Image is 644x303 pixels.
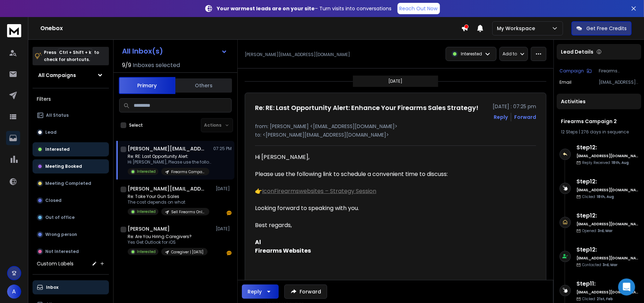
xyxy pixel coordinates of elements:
p: Wrong person [45,232,77,237]
h1: Firearms Campaign 2 [561,118,637,125]
h6: Step 11 : [576,280,638,288]
h1: [PERSON_NAME][EMAIL_ADDRESS][DOMAIN_NAME] [128,145,205,152]
p: [DATE] [216,226,232,232]
button: Inbox [33,280,109,294]
p: [DATE] [216,186,232,192]
button: Interested [33,142,109,156]
button: All Inbox(s) [116,44,233,58]
h1: [PERSON_NAME] [128,225,170,232]
button: Reply [242,285,279,299]
p: Get Free Credits [586,25,627,32]
div: Activities [557,94,641,109]
p: Sell Firearms Online | [DATE] [171,209,205,215]
p: Press to check for shortcuts. [44,49,99,63]
p: 07:25 PM [213,146,232,151]
div: Looking forward to speaking with you. [255,204,462,221]
button: Primary [119,77,175,94]
h6: [EMAIL_ADDRESS][DOMAIN_NAME] [576,290,638,295]
div: | [561,129,637,135]
p: [PERSON_NAME][EMAIL_ADDRESS][DOMAIN_NAME] [245,52,350,57]
h6: [EMAIL_ADDRESS][DOMAIN_NAME] [576,187,638,193]
p: Interested [137,169,156,174]
strong: Al Firearms Websites [255,238,311,255]
p: Opened [582,228,613,233]
button: All Campaigns [33,68,109,82]
a: Reach Out Now [398,3,440,14]
img: logo [7,24,21,37]
p: Not Interested [45,249,79,254]
h6: Step 12 : [576,211,638,220]
h6: [EMAIL_ADDRESS][DOMAIN_NAME] [576,221,638,227]
h1: [PERSON_NAME][EMAIL_ADDRESS][DOMAIN_NAME] [128,185,205,192]
button: Reply [494,114,508,121]
p: The cost depends on what [128,199,209,205]
p: My Workspace [497,25,538,32]
p: Caregiver | [DATE] [171,249,203,255]
p: Out of office [45,215,75,220]
h3: Filters [33,94,109,104]
h1: All Campaigns [38,72,76,79]
div: Open Intercom Messenger [618,279,635,296]
span: 9 / 9 [122,61,131,70]
span: 21st, Feb [597,296,613,302]
h6: [EMAIL_ADDRESS][DOMAIN_NAME] [576,255,638,261]
strong: Your warmest leads are on your site [217,5,315,12]
p: Inbox [46,285,58,290]
p: Yes Get Outlook for iOS [128,239,208,245]
h1: All Inbox(s) [122,48,163,55]
h1: Re: RE: Last Opportunity Alert: Enhance Your Firearms Sales Strategy! [255,103,478,113]
p: Interested [137,249,156,254]
span: Ctrl + Shift + k [58,48,92,56]
label: Select [129,122,143,128]
h6: Step 12 : [576,177,638,186]
div: Best regards, [255,221,462,255]
p: Reach Out Now [400,5,438,12]
button: A [7,285,21,299]
button: Campaign [559,68,592,74]
span: 276 days in sequence [581,129,629,135]
p: Re: RE: Last Opportunity Alert: [128,154,213,159]
p: Re: Are You Hiring Caregivers? [128,234,208,239]
p: Meeting Completed [45,181,91,186]
p: – Turn visits into conversations [217,5,392,12]
p: Firearms Campaign 2 [599,68,638,74]
button: Closed [33,193,109,208]
h3: Inboxes selected [133,61,180,70]
h6: Step 12 : [576,143,638,152]
div: Forward [514,114,536,121]
p: Reply Received [582,160,629,165]
p: to: <[PERSON_NAME][EMAIL_ADDRESS][DOMAIN_NAME]> [255,131,536,138]
div: Hi [PERSON_NAME], [255,153,462,170]
button: Others [175,78,232,93]
p: Interested [461,51,482,57]
p: Campaign [559,68,584,74]
button: Not Interested [33,244,109,259]
span: 3rd, Mar [598,228,613,233]
span: 18th, Aug [597,194,614,199]
div: 👉 [255,187,462,204]
button: All Status [33,108,109,122]
p: Closed [45,198,62,203]
button: Wrong person [33,227,109,242]
p: Re: Take Your Gun Sales [128,194,209,199]
p: Clicked [582,194,614,199]
p: Firearms Campaign 2 [171,169,205,175]
p: from: [PERSON_NAME] <[EMAIL_ADDRESS][DOMAIN_NAME]> [255,123,536,130]
p: Meeting Booked [45,164,82,169]
p: All Status [46,112,69,118]
h3: Custom Labels [37,260,74,267]
p: [DATE] [389,78,403,84]
p: [EMAIL_ADDRESS][DOMAIN_NAME] [599,79,638,85]
div: Reply [248,288,262,295]
p: Lead Details [561,48,593,55]
h6: Step 12 : [576,246,638,254]
div: Please use the following link to schedule a convenient time to discuss: [255,170,462,187]
span: 3rd, Mar [603,262,617,268]
button: Meeting Booked [33,159,109,173]
p: Email [559,79,572,85]
p: Contacted [582,262,617,268]
button: Get Free Credits [572,21,632,35]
